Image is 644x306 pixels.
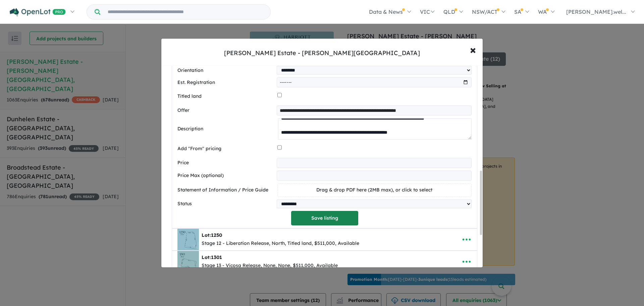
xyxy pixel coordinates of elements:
img: Harriott%20Estate%20-%20Armstrong%20Creek%20-%20Lot%201250___1756769724.jpg [177,229,199,250]
label: Orientation [177,67,274,75]
img: Harriott%20Estate%20-%20Armstrong%20Creek%20-%20Lot%201301___1756770031.jpg [177,251,199,272]
div: [PERSON_NAME] Estate - [PERSON_NAME][GEOGRAPHIC_DATA] [224,49,420,57]
input: Try estate name, suburb, builder or developer [102,5,269,19]
label: Offer [177,106,274,115]
b: Lot: [202,254,222,260]
img: Openlot PRO Logo White [10,8,66,16]
b: Lot: [202,232,222,238]
div: Stage 12 - Liberation Release, North, Titled land, $511,000, Available [202,239,359,248]
label: Status [177,200,274,208]
label: Est. Registration [177,79,274,87]
span: Drag & drop PDF here (2MB max), or click to select [316,187,432,193]
label: Titled land [177,92,275,100]
label: Description [177,125,275,133]
label: Statement of Information / Price Guide [177,186,275,194]
span: 1250 [211,232,222,238]
span: [PERSON_NAME].wel... [566,8,626,15]
label: Price Max (optional) [177,172,274,180]
label: Add "From" pricing [177,145,275,153]
span: 1301 [211,254,222,260]
div: Stage 13 - Vicosa Release, None, None, $511,000, Available [202,262,338,270]
label: Price [177,159,274,167]
button: Save listing [291,211,358,225]
span: × [470,42,476,57]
